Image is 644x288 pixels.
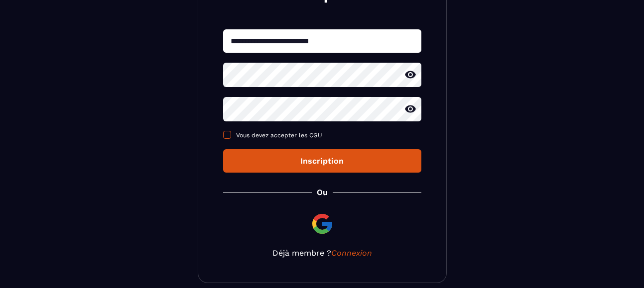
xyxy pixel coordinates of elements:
[223,248,421,258] p: Déjà membre ?
[310,212,334,236] img: google
[223,149,421,173] button: Inscription
[231,156,413,166] div: Inscription
[331,248,372,258] a: Connexion
[317,188,328,197] p: Ou
[236,132,322,139] span: Vous devez accepter les CGU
